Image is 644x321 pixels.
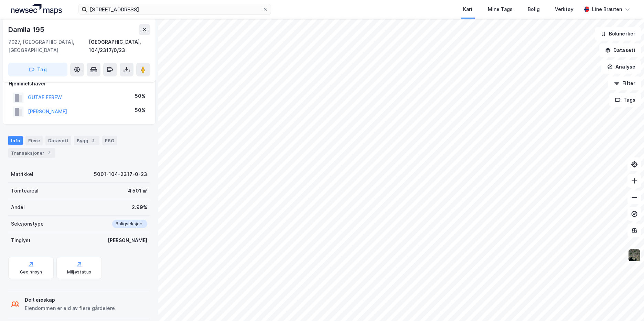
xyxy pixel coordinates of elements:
[11,187,39,195] div: Tomteareal
[135,106,146,114] div: 50%
[89,38,150,54] div: [GEOGRAPHIC_DATA], 104/2317/0/23
[8,136,23,145] div: Info
[25,136,43,145] div: Eiere
[595,27,641,41] button: Bokmerker
[610,288,644,321] iframe: Chat Widget
[599,43,641,57] button: Datasett
[67,269,91,275] div: Miljøstatus
[90,137,97,144] div: 2
[11,236,31,245] div: Tinglyst
[8,38,89,54] div: 7027, [GEOGRAPHIC_DATA], [GEOGRAPHIC_DATA]
[601,60,641,74] button: Analyse
[45,136,71,145] div: Datasett
[132,203,147,211] div: 2.99%
[25,304,115,312] div: Eiendommen er eid av flere gårdeiere
[463,5,473,13] div: Kart
[74,136,99,145] div: Bygg
[11,4,62,14] img: logo.a4113a55bc3d86da70a041830d287a7e.svg
[628,249,641,262] img: 9k=
[8,63,67,76] button: Tag
[20,269,42,275] div: Geoinnsyn
[8,148,55,158] div: Transaksjoner
[11,220,44,228] div: Seksjonstype
[609,93,641,107] button: Tags
[592,5,622,13] div: Line Brauten
[135,92,146,100] div: 50%
[528,5,540,13] div: Bolig
[94,170,147,178] div: 5001-104-2317-0-23
[8,24,46,35] div: Damlia 195
[488,5,513,13] div: Mine Tags
[87,4,262,14] input: Søk på adresse, matrikkel, gårdeiere, leietakere eller personer
[108,236,147,245] div: [PERSON_NAME]
[46,149,53,156] div: 3
[128,187,147,195] div: 4 501 ㎡
[555,5,573,13] div: Verktøy
[9,80,150,88] div: Hjemmelshaver
[11,203,25,211] div: Andel
[25,296,115,304] div: Delt eieskap
[102,136,117,145] div: ESG
[11,170,33,178] div: Matrikkel
[608,76,641,90] button: Filter
[610,288,644,321] div: Kontrollprogram for chat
